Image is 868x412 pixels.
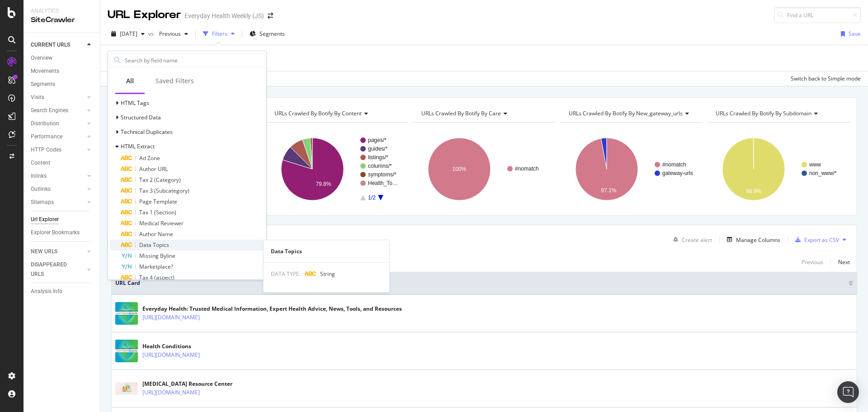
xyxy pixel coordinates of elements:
button: Previous [156,27,192,41]
img: main image [115,302,138,325]
div: Next [838,258,850,266]
text: gateway-urls [662,170,693,176]
div: Export as CSV [804,236,839,244]
span: Author URL [139,165,168,173]
a: CURRENT URLS [31,40,85,50]
input: Search by field name [124,53,264,67]
div: Previous [802,258,823,266]
div: Overview [31,53,52,63]
a: Visits [31,93,85,102]
div: Saved Filters [156,76,194,85]
a: HTTP Codes [31,145,85,155]
div: Performance [31,132,62,142]
h4: URLs Crawled By Botify By care [420,106,547,121]
button: Switch back to Simple mode [787,71,861,86]
span: URLs Crawled By Botify By content [274,109,362,117]
a: Overview [31,53,94,63]
div: Switch back to Simple mode [791,75,861,82]
text: non_www/* [809,170,837,176]
svg: A chart. [266,130,407,208]
a: Search Engines [31,106,85,115]
button: Next [838,256,850,267]
span: URLs Crawled By Botify By subdomain [716,109,811,117]
div: Everyday Health: Trusted Medical Information, Expert Health Advice, News, Tools, and Resources [142,305,402,313]
div: Url Explorer [31,215,59,224]
div: Data Topics [264,247,389,255]
a: Sitemaps [31,198,85,207]
button: Filters [199,27,238,41]
div: All [126,76,134,85]
input: Find a URL [774,7,861,23]
text: www [809,161,821,168]
span: 2025 Aug. 12th [120,30,137,38]
div: Filters [212,30,227,38]
div: Visits [31,93,44,102]
span: URL Card [115,279,846,287]
div: Search Engines [31,106,68,115]
span: URLs Crawled By Botify By care [421,109,501,117]
text: 79.8% [316,181,331,187]
div: Health Conditions [142,342,239,350]
div: Content [31,158,50,168]
h4: URLs Crawled By Botify By subdomain [714,106,842,121]
a: DISAPPEARED URLS [31,260,85,279]
text: #nomatch [515,166,539,172]
div: Outlinks [31,185,51,194]
a: [URL][DOMAIN_NAME] [142,313,200,322]
span: HTML Tags [121,99,149,107]
svg: A chart. [707,130,849,208]
span: Tax 4 (aspect) [139,274,175,281]
span: HTML Extract [121,142,155,150]
div: Save [849,30,861,38]
div: SiteCrawler [31,15,93,25]
div: Explorer Bookmarks [31,228,80,237]
span: URLs Crawled By Botify By new_gateway_urls [569,109,683,117]
span: Author Name [139,230,173,238]
a: Outlinks [31,185,85,194]
button: Segments [246,27,288,41]
div: Distribution [31,119,59,128]
a: Distribution [31,119,85,128]
text: guides/* [368,146,388,152]
a: Explorer Bookmarks [31,228,94,237]
div: NEW URLS [31,247,57,256]
img: main image [115,382,138,395]
div: Create alert [682,236,712,244]
div: DISAPPEARED URLS [31,260,76,279]
a: Inlinks [31,171,85,181]
span: Missing Byline [139,252,175,260]
div: CURRENT URLS [31,40,70,50]
span: Tax 2 (Category) [139,176,181,184]
div: Inlinks [31,171,47,181]
div: Open Intercom Messenger [837,381,859,403]
text: 99.9% [746,188,762,194]
text: symptoms/* [368,171,396,178]
span: Tax 3 (Subcategory) [139,187,189,194]
a: Movements [31,66,94,76]
button: [DATE] [108,27,148,41]
h4: URLs Crawled By Botify By content [273,106,401,121]
text: listings/* [368,154,388,161]
div: arrow-right-arrow-left [268,13,273,19]
button: Save [837,27,861,41]
a: Performance [31,132,85,142]
text: 97.1% [601,187,616,194]
div: HTTP Codes [31,145,61,155]
span: Segments [259,30,285,38]
div: Everyday Health Weekly (JS) [184,11,264,20]
button: Export as CSV [792,232,839,247]
a: Segments [31,80,94,89]
div: A chart. [413,130,554,208]
span: String [320,270,335,278]
text: Health_To… [368,180,398,186]
svg: A chart. [560,130,702,208]
span: Page Template [139,198,177,205]
text: #nomatch [662,161,686,168]
button: Previous [802,256,823,267]
div: Segments [31,80,55,89]
span: Medical Reviewer [139,219,184,227]
span: Marketplace? [139,263,173,270]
